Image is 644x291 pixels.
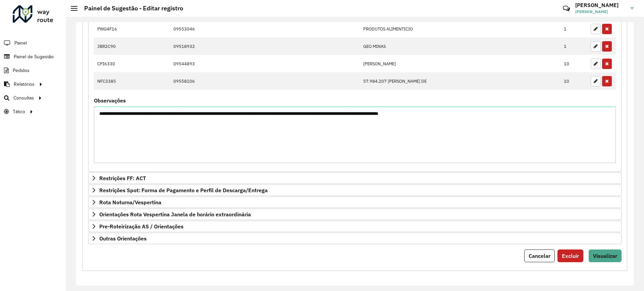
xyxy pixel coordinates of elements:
td: PRODUTOS ALIMENTICIO [360,20,560,38]
span: Painel [14,40,27,47]
a: Pre-Roteirização AS / Orientações [88,221,622,232]
span: Orientações Rota Vespertina Janela de horário extraordinária [99,212,251,217]
button: Cancelar [524,249,555,262]
td: [PERSON_NAME] [360,55,560,72]
td: 10 [560,72,587,90]
span: Outras Orientações [99,236,147,241]
span: [PERSON_NAME] [575,9,626,15]
span: Relatórios [14,81,35,88]
td: JBR2C90 [94,38,170,55]
span: Cancelar [529,252,550,259]
td: 09553046 [170,20,360,38]
td: 09558106 [170,72,360,90]
td: CPI6330 [94,55,170,72]
td: 09544893 [170,55,360,72]
td: GEO MINAS [360,38,560,55]
a: Orientações Rota Vespertina Janela de horário extraordinária [88,209,622,220]
td: 1 [560,20,587,38]
td: 09518932 [170,38,360,55]
span: Excluir [562,252,579,259]
span: Rota Noturna/Vespertina [99,200,161,205]
span: Pre-Roteirização AS / Orientações [99,224,183,229]
span: Pedidos [13,67,30,74]
h3: [PERSON_NAME] [575,2,626,8]
span: Visualizar [593,252,617,259]
h2: Painel de Sugestão - Editar registro [77,5,183,12]
span: Tático [13,108,25,115]
button: Excluir [557,249,583,262]
span: Consultas [13,94,34,101]
a: Contato Rápido [559,1,574,16]
a: Rota Noturna/Vespertina [88,197,622,208]
td: NFC3385 [94,72,170,90]
a: Restrições FF: ACT [88,172,622,184]
button: Visualizar [589,249,622,262]
span: Restrições FF: ACT [99,175,146,181]
label: Observações [94,96,126,104]
a: Restrições Spot: Forma de Pagamento e Perfil de Descarga/Entrega [88,185,622,196]
td: 10 [560,55,587,72]
td: 1 [560,38,587,55]
span: Restrições Spot: Forma de Pagamento e Perfil de Descarga/Entrega [99,188,268,193]
a: Outras Orientações [88,233,622,244]
span: Painel de Sugestão [14,53,54,60]
td: PWG4F16 [94,20,170,38]
td: 57.984.207 [PERSON_NAME] DE [360,72,560,90]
